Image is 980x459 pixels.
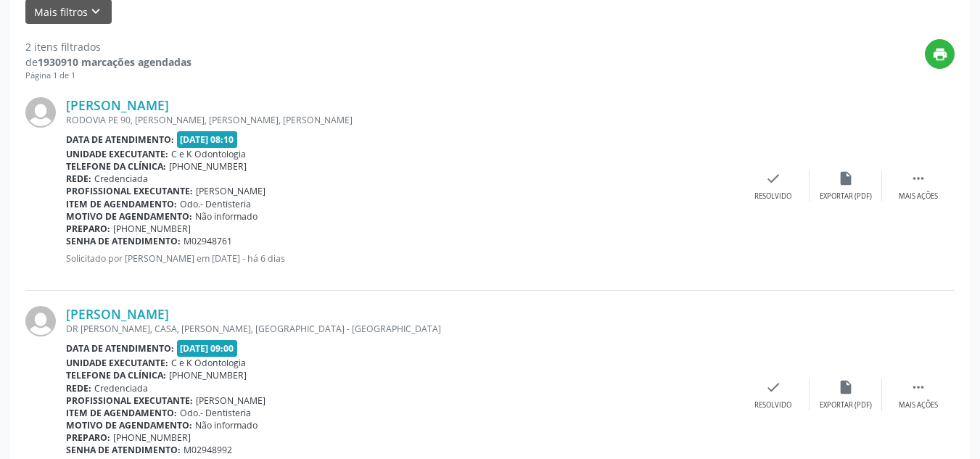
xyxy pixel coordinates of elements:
span: [PHONE_NUMBER] [169,160,247,173]
b: Preparo: [66,223,110,235]
div: de [25,54,192,70]
b: Rede: [66,382,91,394]
span: C e K Odontologia [171,357,246,369]
b: Item de agendamento: [66,198,177,210]
b: Motivo de agendamento: [66,210,192,223]
div: Mais ações [899,191,938,202]
span: Odo.- Dentisteria [180,407,251,419]
b: Rede: [66,173,91,185]
span: Não informado [195,210,258,223]
div: Exportar (PDF) [820,191,872,202]
b: Senha de atendimento: [66,444,181,456]
b: Preparo: [66,431,110,444]
span: M02948992 [184,444,232,456]
span: [DATE] 09:00 [177,340,238,357]
i:  [910,170,926,186]
i: keyboard_arrow_down [88,4,104,20]
span: [PERSON_NAME] [196,185,265,197]
div: Exportar (PDF) [820,400,872,410]
b: Telefone da clínica: [66,160,166,173]
b: Motivo de agendamento: [66,419,192,431]
b: Profissional executante: [66,185,193,197]
div: Resolvido [754,400,791,410]
button: print [925,39,955,69]
b: Senha de atendimento: [66,235,181,247]
span: Credenciada [94,173,148,185]
span: [PHONE_NUMBER] [113,431,191,444]
span: Odo.- Dentisteria [180,198,251,210]
b: Unidade executante: [66,357,168,369]
i:  [910,379,926,395]
p: Solicitado por [PERSON_NAME] em [DATE] - há 6 dias [66,252,737,265]
i: insert_drive_file [838,379,854,395]
b: Item de agendamento: [66,407,177,419]
i: insert_drive_file [838,170,854,186]
span: Credenciada [94,382,148,394]
a: [PERSON_NAME] [66,97,169,113]
i: print [932,46,948,62]
div: 2 itens filtrados [25,39,192,54]
img: img [25,306,56,336]
b: Data de atendimento: [66,133,174,146]
b: Telefone da clínica: [66,369,166,381]
i: check [765,170,781,186]
a: [PERSON_NAME] [66,306,169,322]
div: Página 1 de 1 [25,70,192,82]
span: [PERSON_NAME] [196,394,265,407]
span: [PHONE_NUMBER] [169,369,247,381]
b: Data de atendimento: [66,342,174,355]
i: check [765,379,781,395]
div: Mais ações [899,400,938,410]
span: M02948761 [184,235,232,247]
b: Profissional executante: [66,394,193,407]
span: Não informado [195,419,258,431]
img: img [25,97,56,128]
span: C e K Odontologia [171,148,246,160]
span: [PHONE_NUMBER] [113,223,191,235]
div: DR [PERSON_NAME], CASA, [PERSON_NAME], [GEOGRAPHIC_DATA] - [GEOGRAPHIC_DATA] [66,323,737,335]
div: RODOVIA PE 90, [PERSON_NAME], [PERSON_NAME], [PERSON_NAME] [66,114,737,126]
div: Resolvido [754,191,791,202]
strong: 1930910 marcações agendadas [38,55,192,69]
b: Unidade executante: [66,148,168,160]
span: [DATE] 08:10 [177,131,238,148]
